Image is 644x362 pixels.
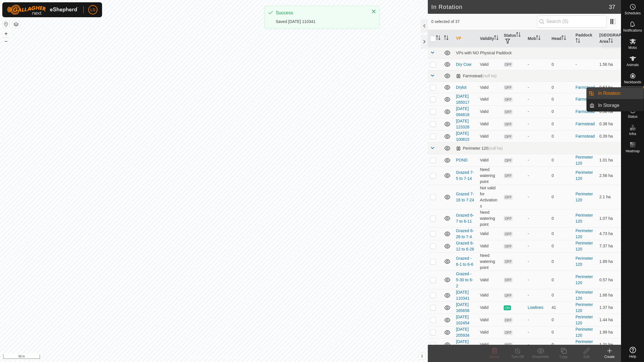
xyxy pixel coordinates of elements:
td: 0 [549,59,573,70]
td: 0 [549,105,573,118]
span: OFF [504,62,512,67]
div: - [528,84,547,90]
input: Search (S) [537,16,607,28]
a: Perimeter 120 [576,170,593,181]
p-sorticon: Activate to sort [536,36,540,41]
td: - [573,59,597,70]
a: In Rotation [595,88,644,99]
span: OFF [504,173,512,178]
td: 1.07 ha [597,209,621,228]
a: Privacy Policy [191,355,213,360]
a: [DATE] 165017 [456,94,469,105]
button: – [3,38,9,45]
a: Contact Us [220,355,237,360]
button: + [3,30,9,37]
span: OFF [504,97,512,102]
div: - [528,173,547,179]
a: [DATE] 123328 [456,119,469,129]
div: - [528,231,547,237]
span: OFF [504,244,512,249]
th: Status [501,30,525,47]
td: 1.56 ha [597,59,621,70]
div: - [528,61,547,68]
td: 0 [549,271,573,289]
div: - [528,259,547,265]
span: In Storage [598,102,620,109]
p-sorticon: Activate to sort [561,36,566,41]
td: 0 [549,314,573,326]
div: - [528,317,547,323]
td: 0 [549,154,573,166]
a: Grazed 6-12 to 6-26 [456,241,474,251]
span: Heatmap [626,149,640,153]
div: - [528,109,547,115]
span: OFF [504,85,512,90]
img: Gallagher Logo [7,5,79,15]
div: Farmstead [456,74,497,78]
span: Notifications [623,29,642,32]
span: OFF [504,278,512,282]
th: Mob [525,30,549,47]
p-sorticon: Activate to sort [608,39,613,44]
span: LS [90,7,95,13]
div: Saved [DATE] 110341 [276,19,365,25]
td: 1.44 ha [597,314,621,326]
a: Farmstead [576,85,595,90]
td: 0 [549,240,573,252]
a: Farmstead [576,134,595,138]
span: OFF [504,158,512,163]
a: Drylot [456,85,467,90]
td: Valid [478,301,501,314]
div: - [528,121,547,127]
span: OFF [504,109,512,114]
div: Perimeter 120 [456,146,503,151]
a: Grazed 6-26 to 7-4 [456,228,474,239]
th: Validity [478,30,501,47]
a: [DATE] 165656 [456,302,469,313]
p-sorticon: Activate to sort [576,39,580,44]
span: OFF [504,330,512,335]
td: Need watering point [478,166,501,185]
td: 0 [549,252,573,271]
span: In Rotation [598,90,620,97]
span: OFF [504,232,512,236]
a: [DATE] 202045 [456,339,469,350]
span: OFF [504,216,512,221]
div: - [528,243,547,249]
a: Perimeter 120 [576,256,593,267]
div: - [528,194,547,200]
span: Neckbands [624,80,641,84]
div: - [528,157,547,163]
a: Perimeter 120 [576,192,593,202]
span: Animals [626,63,639,67]
div: Create [598,354,621,359]
td: 1.37 ha [597,301,621,314]
a: [DATE] 100815 [456,131,469,142]
a: Grazed - 6-1 to 6-6 [456,256,473,267]
div: Show/Hide [529,354,552,359]
span: 0 selected of 37 [431,19,537,25]
a: Perimeter 120 [576,327,593,338]
li: In Storage [587,100,644,111]
span: ON [504,305,511,310]
a: In Storage [595,100,644,111]
a: Perimeter 120 [576,302,593,313]
td: Valid [478,154,501,166]
td: Valid [478,289,501,301]
span: OFF [504,122,512,127]
div: Copy [552,354,575,359]
td: 0 [549,93,573,105]
th: Head [549,30,573,47]
td: 0.38 ha [597,105,621,118]
span: Delete [490,355,500,359]
span: (null ha) [482,74,497,78]
td: Valid [478,240,501,252]
td: 0 [549,209,573,228]
td: Valid [478,93,501,105]
td: 0 [549,118,573,130]
td: 0.57 ha [597,271,621,289]
td: 1.89 ha [597,252,621,271]
td: Valid [478,59,501,70]
span: OFF [504,318,512,323]
h2: In Rotation [431,3,609,10]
